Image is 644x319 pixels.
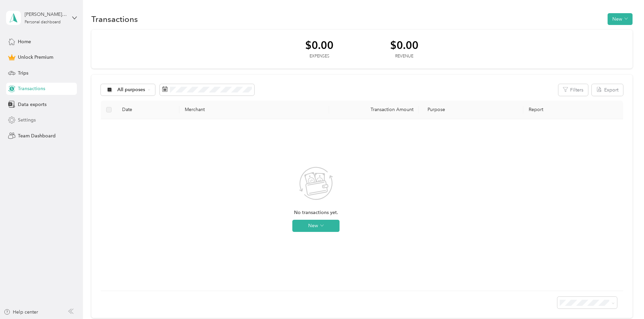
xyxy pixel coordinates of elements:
div: $0.00 [305,39,333,51]
h1: Transactions [91,16,138,23]
span: Home [18,38,31,45]
div: Expenses [305,53,333,59]
th: Merchant [179,101,329,119]
button: Export [592,84,623,96]
span: Data exports [18,101,47,108]
th: Transaction Amount [329,101,419,119]
div: $0.00 [390,39,418,51]
div: Revenue [390,53,418,59]
div: Personal dashboard [25,20,61,24]
div: [PERSON_NAME][EMAIL_ADDRESS][DOMAIN_NAME] [25,11,67,18]
span: Team Dashboard [18,132,56,139]
span: Transactions [18,85,45,92]
span: Settings [18,116,36,124]
th: Report [523,101,623,119]
button: New [608,13,633,25]
button: Filters [558,84,588,96]
button: Help center [4,309,38,316]
span: Purpose [424,107,445,112]
th: Date [117,101,179,119]
span: Unlock Premium [18,54,53,61]
span: Trips [18,70,28,77]
span: No transactions yet. [294,209,338,216]
button: New [292,220,340,232]
iframe: Everlance-gr Chat Button Frame [606,281,644,319]
span: All purposes [117,87,145,92]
